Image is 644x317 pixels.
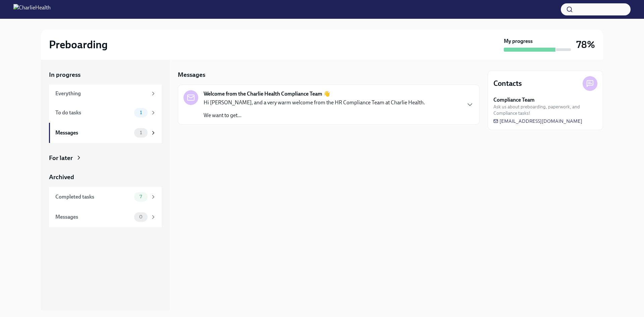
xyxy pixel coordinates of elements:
[49,154,162,162] a: For later
[55,90,148,97] div: Everything
[204,112,425,119] p: We want to get...
[49,187,162,207] a: Completed tasks7
[49,154,73,162] div: For later
[178,70,205,79] h5: Messages
[49,207,162,227] a: Messages0
[49,173,162,181] a: Archived
[136,130,146,135] span: 1
[55,109,131,116] div: To do tasks
[136,194,146,199] span: 7
[136,110,146,115] span: 1
[135,214,147,219] span: 0
[493,96,535,104] strong: Compliance Team
[55,129,131,137] div: Messages
[204,99,425,106] p: Hi [PERSON_NAME], and a very warm welcome from the HR Compliance Team at Charlie Health.
[493,104,597,116] span: Ask us about preboarding, paperwork, and Compliance tasks!
[55,213,131,221] div: Messages
[493,118,582,124] a: [EMAIL_ADDRESS][DOMAIN_NAME]
[13,4,51,15] img: CharlieHealth
[55,193,131,201] div: Completed tasks
[49,38,108,51] h2: Preboarding
[576,39,595,51] h3: 78%
[49,123,162,143] a: Messages1
[493,78,522,89] h4: Contacts
[504,38,533,45] strong: My progress
[49,70,162,79] a: In progress
[49,85,162,103] a: Everything
[204,90,330,98] strong: Welcome from the Charlie Health Compliance Team 👋
[49,103,162,123] a: To do tasks1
